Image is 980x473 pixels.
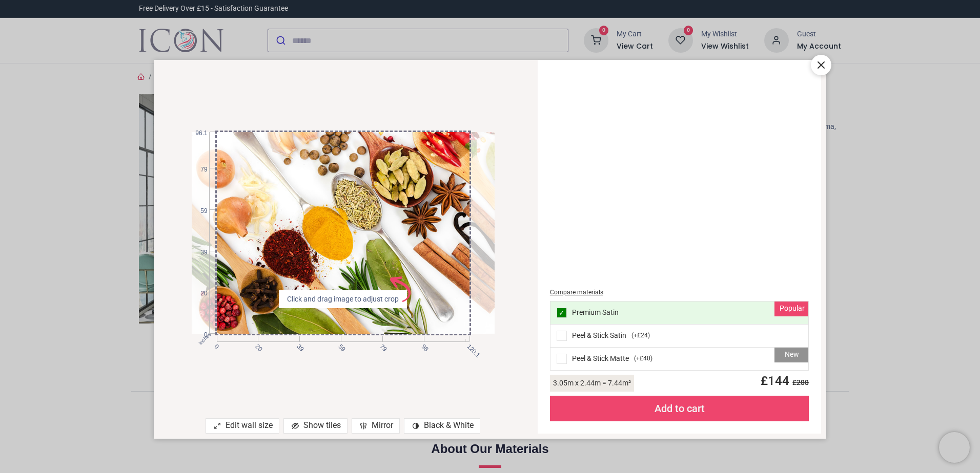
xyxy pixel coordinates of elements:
[378,342,384,349] span: 79
[188,165,208,174] span: 79
[404,418,480,434] div: Black & White
[283,294,403,305] span: Click and drag image to adjust crop
[634,354,652,363] span: ( +£40 )
[295,342,301,349] span: 39
[188,289,208,298] span: 20
[188,331,208,339] span: 0
[254,342,260,349] span: 20
[774,348,808,363] div: New
[774,302,808,317] div: Popular
[336,342,343,349] span: 59
[206,418,279,434] div: Edit wall size
[550,375,634,392] div: 3.05 m x 2.44 m = 7.44 m²
[419,342,426,349] span: 98
[631,331,650,340] span: ( +£24 )
[550,288,809,297] div: Compare materials
[188,207,208,216] span: 59
[188,248,208,257] span: 39
[212,342,219,349] span: 0
[754,374,809,388] span: £ 144
[465,342,472,349] span: 120.1
[550,325,809,348] div: Peel & Stick Satin
[559,309,565,316] span: ✓
[550,302,809,325] div: Premium Satin
[352,418,400,434] div: Mirror
[550,396,809,421] div: Add to cart
[188,129,208,138] span: 96.1
[550,348,809,370] div: Peel & Stick Matte
[789,378,809,386] span: £ 288
[939,432,970,463] iframe: Brevo live chat
[283,418,348,434] div: Show tiles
